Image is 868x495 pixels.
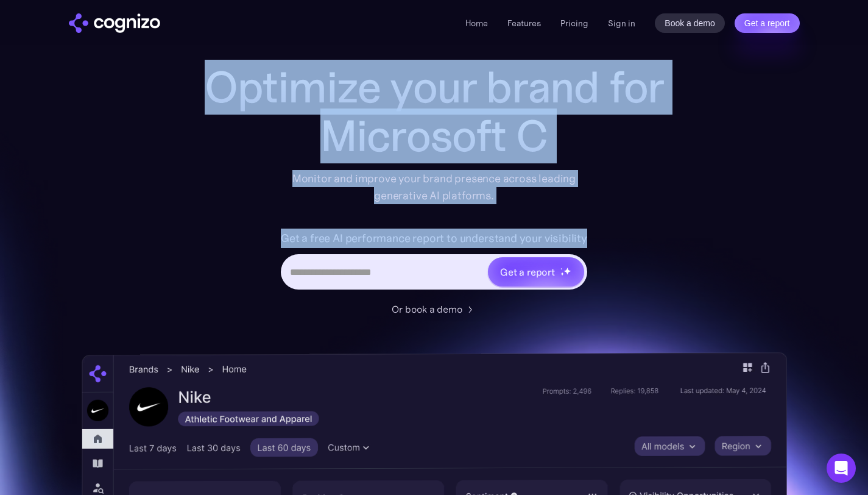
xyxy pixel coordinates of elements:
[500,265,555,279] div: Get a report
[560,272,565,276] img: star
[560,268,562,269] img: star
[507,18,541,29] a: Features
[191,112,678,160] div: Microsoft C
[608,16,635,30] a: Sign in
[392,302,462,316] div: Or book a demo
[392,302,477,316] a: Or book a demo
[827,454,856,483] div: Open Intercom Messenger
[281,229,587,248] label: Get a free AI performance report to understand your visibility
[655,13,725,33] a: Book a demo
[191,63,678,112] h1: Optimize your brand for
[560,18,588,29] a: Pricing
[487,256,585,288] a: Get a reportstarstarstar
[465,18,488,29] a: Home
[69,13,160,33] a: home
[284,170,584,204] div: Monitor and improve your brand presence across leading generative AI platforms.
[69,13,160,33] img: cognizo logo
[281,229,587,296] form: Hero URL Input Form
[735,13,800,33] a: Get a report
[563,267,571,275] img: star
